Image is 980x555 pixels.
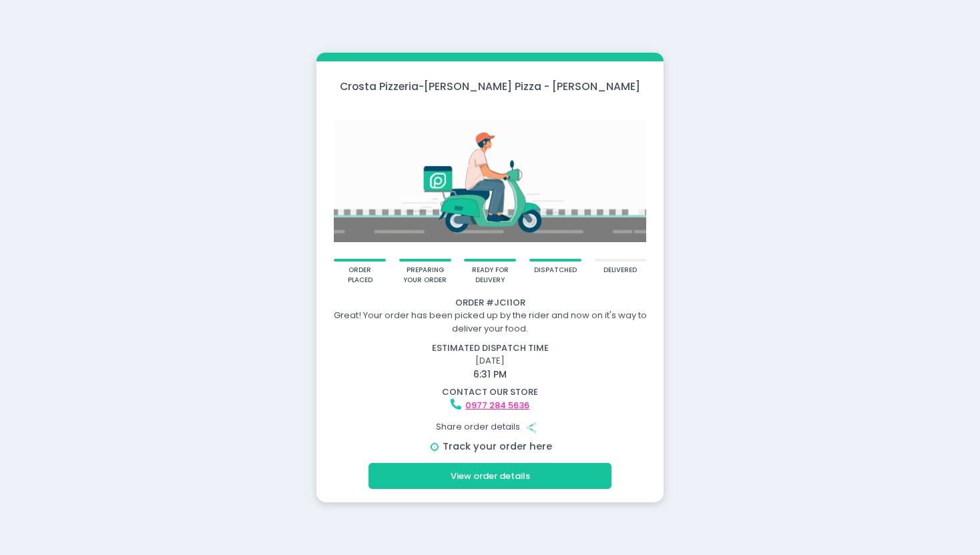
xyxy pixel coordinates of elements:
span: 6:31 PM [473,368,507,381]
div: Order # JCI1OR [318,296,662,310]
div: Great! Your order has been picked up by the rider and now on it's way to deliver your food. [318,309,662,335]
img: talkie [334,103,646,259]
div: estimated dispatch time [318,342,662,355]
a: 0977 284 5636 [465,399,529,412]
div: Share order details [318,414,662,440]
div: dispatched [534,265,577,275]
a: Track your order here [443,440,552,453]
div: [DATE] [310,342,670,382]
div: delivered [603,265,637,275]
div: Crosta Pizzeria - [PERSON_NAME] Pizza - [PERSON_NAME] [316,79,664,94]
div: ready for delivery [469,265,512,285]
button: View order details [369,463,611,488]
div: order placed [338,265,382,285]
div: preparing your order [403,265,447,285]
div: contact our store [318,386,662,399]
